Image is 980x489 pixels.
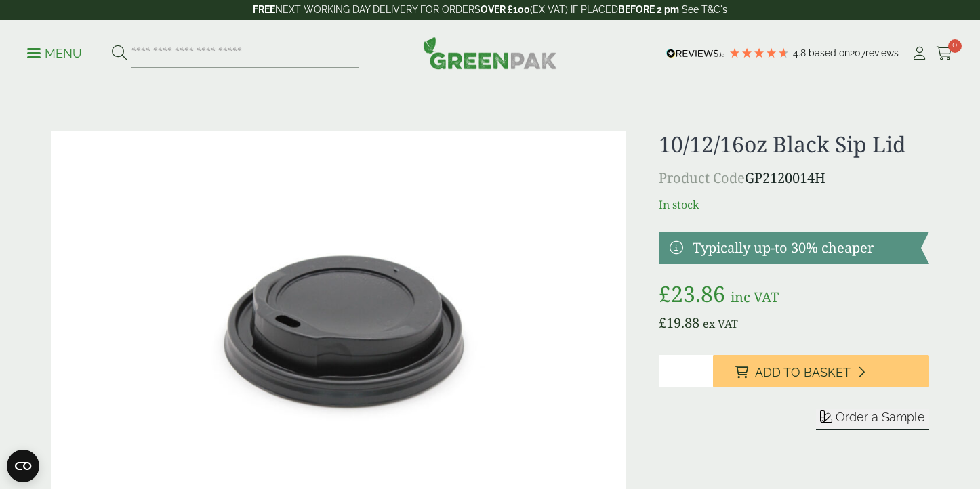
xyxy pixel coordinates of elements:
[682,4,727,15] a: See T&C's
[865,47,899,58] span: reviews
[253,4,275,15] strong: FREE
[836,410,925,424] span: Order a Sample
[27,45,82,59] a: Menu
[850,47,865,58] span: 207
[755,365,851,380] span: Add to Basket
[911,47,928,60] i: My Account
[659,279,725,308] bdi: 23.86
[703,316,738,331] span: ex VAT
[659,196,929,213] p: In stock
[936,43,953,64] a: 0
[659,279,671,308] span: £
[731,288,779,306] span: inc VAT
[809,47,850,58] span: Based on
[481,4,530,15] strong: OVER £100
[27,45,82,62] p: Menu
[659,314,666,332] span: £
[659,314,699,332] bdi: 19.88
[659,131,929,157] h1: 10/12/16oz Black Sip Lid
[793,47,809,58] span: 4.8
[666,49,725,58] img: REVIEWS.io
[729,47,790,59] div: 4.79 Stars
[948,39,962,53] span: 0
[713,355,929,387] button: Add to Basket
[7,450,39,482] button: Open CMP widget
[936,47,953,60] i: Cart
[423,37,557,69] img: GreenPak Supplies
[659,169,745,187] span: Product Code
[618,4,679,15] strong: BEFORE 2 pm
[816,409,929,430] button: Order a Sample
[659,168,929,188] p: GP2120014H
